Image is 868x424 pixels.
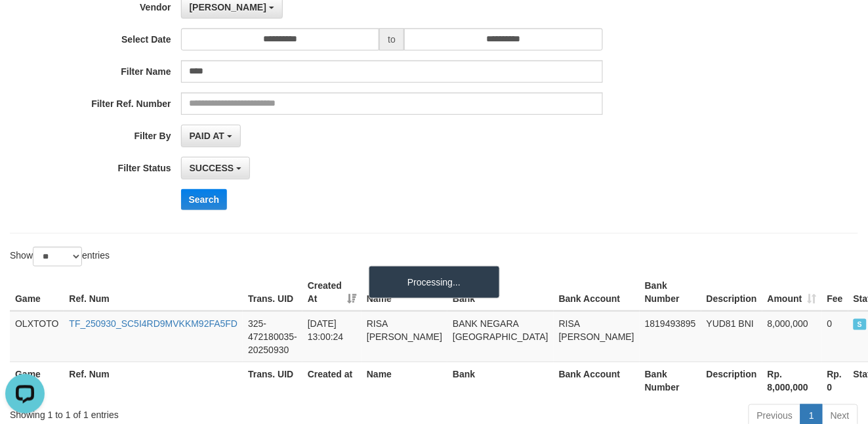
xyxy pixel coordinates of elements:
[447,274,554,311] th: Bank
[822,274,848,311] th: Fee
[854,319,867,330] span: SUCCESS
[302,311,362,362] td: [DATE] 13:00:24
[379,28,404,51] span: to
[64,274,243,311] th: Ref. Num
[362,311,447,362] td: RISA [PERSON_NAME]
[10,247,110,266] label: Show entries
[33,247,82,266] select: Showentries
[302,362,362,399] th: Created at
[701,362,762,399] th: Description
[554,362,640,399] th: Bank Account
[10,403,352,421] div: Showing 1 to 1 of 1 entries
[64,362,243,399] th: Ref. Num
[10,274,64,311] th: Game
[243,311,302,362] td: 325-472180035-20250930
[362,274,447,311] th: Name
[362,362,447,399] th: Name
[554,311,640,362] td: RISA [PERSON_NAME]
[640,274,701,311] th: Bank Number
[822,362,848,399] th: Rp. 0
[181,125,241,147] button: PAID AT
[181,189,228,210] button: Search
[181,157,251,179] button: SUCCESS
[5,5,45,45] button: Open LiveChat chat widget
[190,163,234,173] span: SUCCESS
[554,274,640,311] th: Bank Account
[190,2,266,12] span: [PERSON_NAME]
[447,311,554,362] td: BANK NEGARA [GEOGRAPHIC_DATA]
[69,318,238,329] a: TF_250930_SC5I4RD9MVKKM92FA5FD
[640,311,701,362] td: 1819493895
[243,274,302,311] th: Trans. UID
[10,362,64,399] th: Game
[640,362,701,399] th: Bank Number
[243,362,302,399] th: Trans. UID
[701,311,762,362] td: YUD81 BNI
[762,362,822,399] th: Rp. 8,000,000
[762,274,822,311] th: Amount: activate to sort column ascending
[822,311,848,362] td: 0
[762,311,822,362] td: 8,000,000
[447,362,554,399] th: Bank
[302,274,362,311] th: Created At: activate to sort column ascending
[369,266,500,299] div: Processing...
[701,274,762,311] th: Description
[190,131,224,141] span: PAID AT
[10,311,64,362] td: OLXTOTO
